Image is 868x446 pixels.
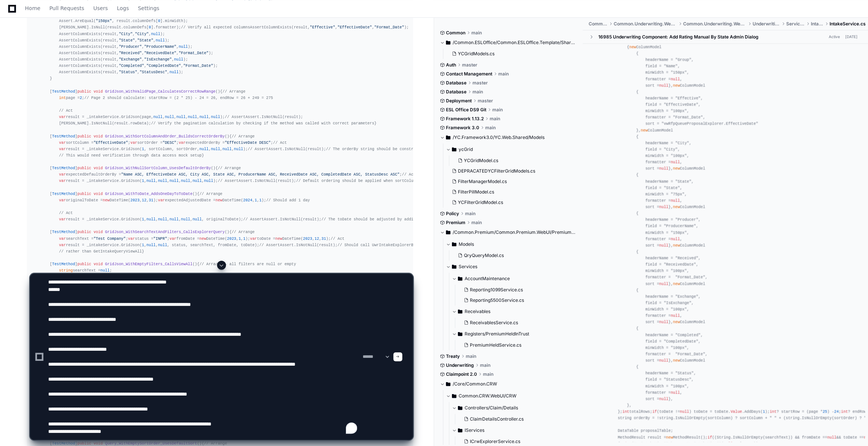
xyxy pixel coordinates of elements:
svg: Directory [452,240,456,249]
span: null [170,70,179,74]
span: Premium [446,220,465,226]
span: Models [459,241,474,247]
div: 16985 Underwriting Component: Add Rating Manual By State Admin Dialog [598,34,759,40]
span: null [170,217,179,222]
span: Pull Requests [49,6,84,10]
span: var [170,236,176,241]
span: "CompletedDate" [146,64,181,68]
span: new [673,166,680,171]
span: FilterManagerModel.cs [458,179,507,185]
span: new [199,236,206,241]
span: var [59,198,66,202]
span: /Common.ESLOffice/Common.ESLOffice.Template/Shared/Models/ycGrid [453,40,577,46]
span: // Arrange [222,89,245,94]
span: null [156,38,165,43]
span: // Act [402,172,416,177]
button: FilterManagerModel.cs [449,176,573,187]
span: // Should call UwrIntakeExplorerBuildQuery and then GetUwrIntakeExplorerResults [337,243,519,247]
span: 1 [243,236,245,241]
span: main [492,107,503,113]
span: null [222,147,232,151]
svg: Directory [452,145,456,154]
span: // Act [331,236,344,241]
span: () [77,192,197,196]
span: null [659,166,669,171]
span: null [659,205,669,209]
span: () [77,166,216,170]
span: 0 [149,25,151,30]
span: int [59,96,66,100]
span: null [154,115,163,119]
span: new [673,83,680,88]
span: Framework 3.0 [446,125,479,131]
span: public [77,192,91,196]
span: null [659,83,669,88]
span: null [181,217,190,222]
span: null [181,179,190,183]
span: Underwriting [753,21,780,27]
button: FilterPillModel.cs [449,187,573,197]
span: YCGridModel.cs [464,158,498,164]
span: null [158,179,167,183]
span: null [170,179,179,183]
span: // Arrange [199,192,223,196]
span: () [77,230,229,234]
span: 0 [158,19,160,23]
span: void [93,166,103,170]
span: new [673,205,680,209]
span: var [128,236,135,241]
span: "Format_Date" [183,64,213,68]
span: null [174,57,183,62]
span: new [216,198,222,202]
span: GridJson_WithToDate_AddsOneDayToToDate [105,192,192,196]
span: "Format_Date" [374,25,404,30]
span: "Exchange" [119,57,142,62]
span: Home [25,6,40,10]
span: var [59,115,66,119]
span: public [77,89,91,94]
span: new [641,128,648,133]
span: Active [827,33,842,40]
span: public [77,230,91,234]
span: 1 [142,179,144,183]
span: "EffectiveDate" [93,140,128,145]
span: null [165,115,174,119]
span: 1 [142,217,144,222]
span: Common.Underwriting.WebUI [683,21,747,27]
span: null [188,115,197,119]
button: QryQueryModel.cs [455,250,573,261]
span: "150px" [96,19,112,23]
span: // The toDate should be adjusted by adding 1 day before being used in queries [321,217,498,222]
span: void [93,134,103,139]
span: null [179,44,188,49]
button: YCFilterGridModel.cs [449,197,573,208]
span: GridJson_WithValidPage_CalculatesCorrectRowRange [105,89,216,94]
span: null [199,147,209,151]
span: Common.Underwriting.WebUI [614,21,677,27]
svg: Directory [446,38,450,47]
span: "Status" [119,70,137,74]
span: // Assert [248,147,268,151]
span: null [146,217,156,222]
span: TestMethod [52,166,75,170]
span: var [179,140,185,145]
span: Auth [446,62,456,68]
span: null [671,160,680,164]
span: IntakeService.cs [830,21,866,27]
span: TestMethod [52,230,75,234]
span: TestMethod [52,192,75,196]
span: Users [93,6,108,10]
span: "State" [119,38,135,43]
span: null [234,147,243,151]
span: master [472,80,488,86]
span: // Arrange [218,166,241,170]
span: null [204,179,213,183]
span: // rather than GetIntakeQueryViewAll [59,249,142,254]
span: master [478,98,493,104]
span: void [93,89,103,94]
span: 12 [314,236,319,241]
span: "IsExchange" [144,57,172,62]
span: "INPR" [154,236,167,241]
span: // The orderBy string should be constructed as "EffectiveDate DESC" [326,147,480,151]
span: "DESC" [162,140,176,145]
